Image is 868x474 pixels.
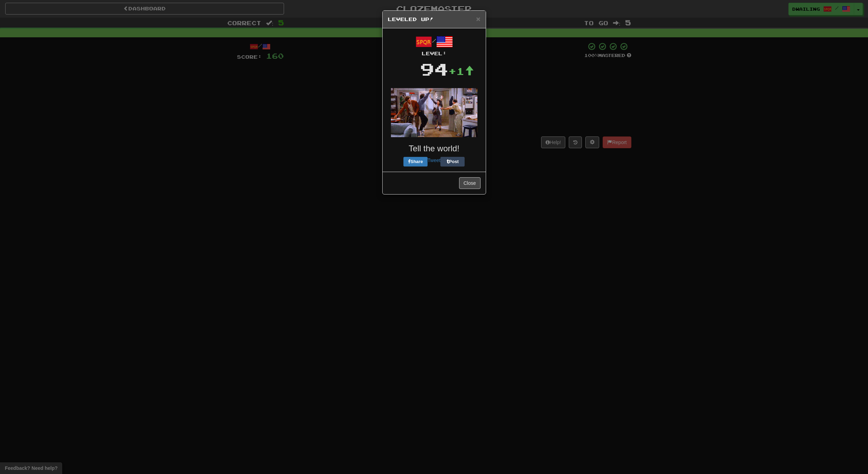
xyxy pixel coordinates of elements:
div: 94 [420,57,448,81]
h5: Leveled Up! [388,16,481,23]
button: Share [403,157,428,167]
img: seinfeld-ebe603044fff2fd1d3e1949e7ad7a701fffed037ac3cad15aebc0dce0abf9909.gif [391,88,477,137]
button: Post [440,157,465,167]
div: Level: [388,50,481,57]
div: / [388,34,481,57]
h3: Tell the world! [388,144,481,153]
a: Tweet [428,158,440,163]
button: Close [459,177,481,189]
span: × [476,15,480,23]
div: +1 [448,64,474,78]
button: Close [476,15,480,22]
